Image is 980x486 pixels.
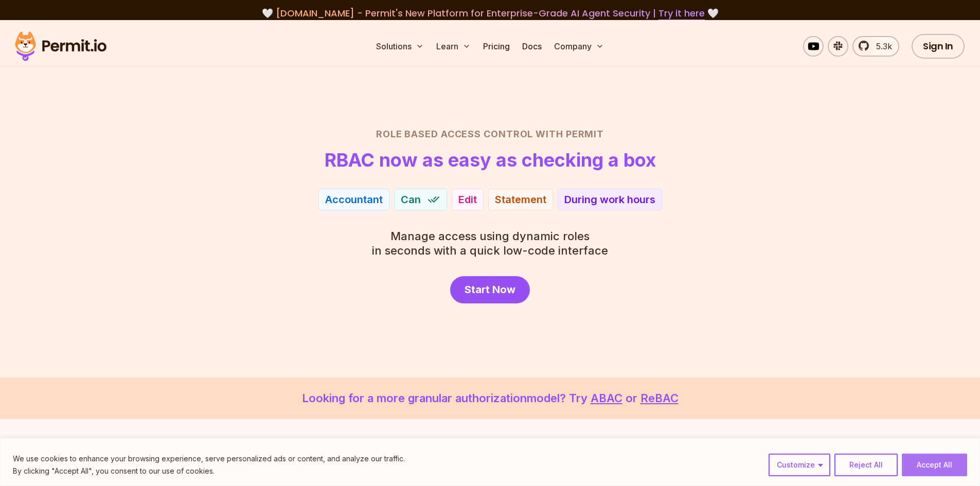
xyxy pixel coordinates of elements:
p: By clicking "Accept All", you consent to our use of cookies. [13,465,405,477]
div: Repository [495,178,548,192]
button: Customize [769,454,830,476]
h2: Role Based Access Control [130,127,850,141]
span: Can [401,192,421,207]
div: Admin [325,178,357,192]
div: Statement [495,192,546,207]
img: Permit logo [10,29,111,64]
div: During work hours [564,192,655,207]
a: Docs [518,36,546,57]
span: Start Now [465,282,515,297]
button: Accept All [902,454,967,476]
a: Try it here [658,7,705,20]
button: Company [550,36,608,57]
button: Learn [432,36,475,57]
a: ABAC [591,391,622,405]
div: From local IP [564,178,627,192]
a: Pricing [479,36,514,57]
button: Solutions [372,36,428,57]
div: View [458,178,484,192]
span: Manage access using dynamic roles [372,229,608,243]
span: [DOMAIN_NAME] - Permit's New Platform for Enterprise-Grade AI Agent Security | [276,7,705,20]
span: 5.3k [870,40,892,52]
div: 🤍 🤍 [25,6,955,21]
div: Accountant [325,192,383,207]
a: Start Now [450,276,530,303]
button: Reject All [834,454,898,476]
p: Looking for a more granular authorization model? Try or [25,390,955,407]
h1: RBAC now as easy as checking a box [325,150,656,170]
div: Edit [458,192,477,207]
a: 5.3k [852,36,899,57]
p: We use cookies to enhance your browsing experience, serve personalized ads or content, and analyz... [13,453,405,465]
a: ReBAC [640,391,679,405]
span: with Permit [536,127,604,141]
p: in seconds with a quick low-code interface [372,229,608,258]
a: Sign In [912,34,965,59]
